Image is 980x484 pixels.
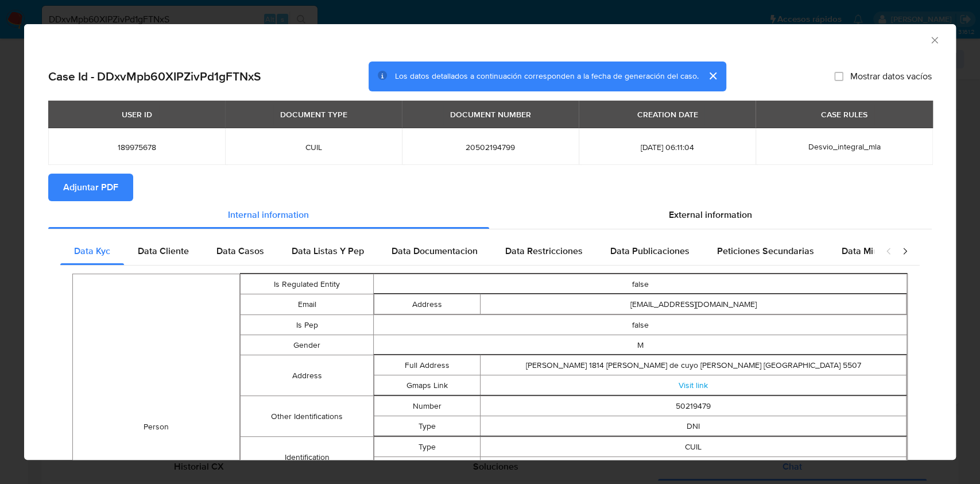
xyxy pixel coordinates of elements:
td: Address [240,355,373,396]
div: closure-recommendation-modal [24,24,956,460]
span: External information [669,208,752,221]
span: 20502194799 [416,142,565,152]
span: Data Restricciones [505,244,583,258]
td: Identification [240,437,373,478]
span: Adjuntar PDF [63,175,118,200]
td: Address [374,294,481,314]
td: false [374,315,907,335]
div: CASE RULES [814,105,874,124]
span: [DATE] 06:11:04 [592,142,742,152]
span: Data Cliente [138,244,189,258]
td: false [374,274,907,294]
div: USER ID [115,105,159,124]
td: 50219479 [481,396,907,416]
td: Number [374,396,481,416]
td: 20502194799 [481,457,907,477]
td: Is Regulated Entity [240,274,373,294]
div: CREATION DATE [630,105,704,124]
td: M [374,335,907,355]
span: CUIL [239,142,388,152]
td: Full Address [374,355,481,375]
span: Peticiones Secundarias [717,244,814,258]
td: [EMAIL_ADDRESS][DOMAIN_NAME] [481,294,907,314]
td: Is Pep [240,315,373,335]
span: Data Kyc [74,244,110,258]
button: Adjuntar PDF [48,174,133,201]
span: Desvio_integral_mla [808,141,880,152]
span: Data Documentacion [392,244,478,258]
span: Data Minoridad [842,244,905,258]
a: Visit link [679,379,708,391]
td: Gender [240,335,373,355]
button: Cerrar ventana [929,34,939,45]
span: Internal information [228,208,309,221]
span: Data Publicaciones [610,244,690,258]
td: Gmaps Link [374,375,481,395]
span: Data Listas Y Pep [292,244,364,258]
span: 189975678 [62,142,211,152]
input: Mostrar datos vacíos [834,72,843,81]
td: Number [374,457,481,477]
h2: Case Id - DDxvMpb60XIPZivPd1gFTNxS [48,69,261,84]
span: Data Casos [216,244,264,258]
td: Email [240,294,373,315]
td: [PERSON_NAME] 1814 [PERSON_NAME] de cuyo [PERSON_NAME] [GEOGRAPHIC_DATA] 5507 [481,355,907,375]
button: cerrar [699,62,726,90]
td: Other Identifications [240,396,373,437]
div: DOCUMENT TYPE [273,105,354,124]
td: Type [374,416,481,436]
div: DOCUMENT NUMBER [443,105,538,124]
td: CUIL [481,437,907,457]
span: Mostrar datos vacíos [850,71,932,82]
td: Type [374,437,481,457]
div: Detailed internal info [60,237,874,265]
td: DNI [481,416,907,436]
span: Los datos detallados a continuación corresponden a la fecha de generación del caso. [395,71,699,82]
div: Detailed info [48,201,932,229]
